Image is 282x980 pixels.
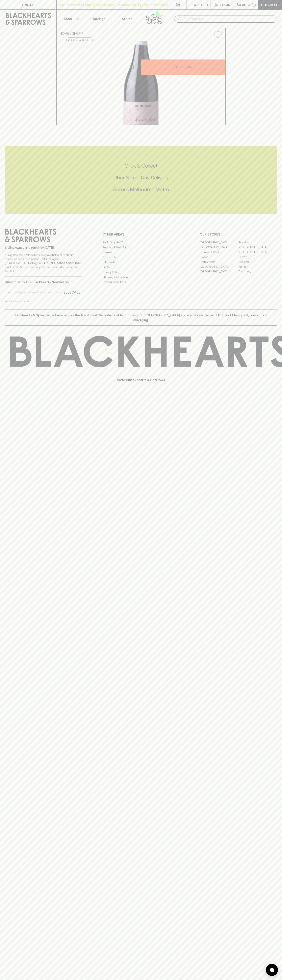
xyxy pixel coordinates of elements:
a: Business & Bulk Gifting [102,245,180,250]
h5: Uber Same-Day Delivery [5,174,277,181]
a: [GEOGRAPHIC_DATA] [200,269,238,274]
input: e.g. jane@blackheartsandsparrows.com.au [8,289,62,296]
p: Checkout [261,2,279,7]
p: 0 [253,4,255,6]
p: SUBSCRIBE [63,290,80,295]
button: ADD TO CART [141,59,225,75]
a: Terms & Conditions [102,280,180,285]
a: Fitzroy [238,254,277,259]
p: Stores [122,16,132,21]
a: Stores [113,10,141,28]
p: FIND US [22,2,34,7]
p: Wishlist [194,2,209,7]
a: Gift Cards [102,260,180,265]
input: Try "Pinot noir" [184,16,274,22]
p: It is against the law to sell or supply alcohol to, or to obtain alcohol on behalf of a person un... [5,253,82,273]
a: Tastings [85,10,113,28]
a: Elwood [200,254,238,259]
button: Add to wishlist [212,29,224,40]
a: Braddon [238,240,277,245]
a: FAQ's [102,265,180,270]
a: Prahran [238,264,277,269]
a: Thornbury [238,269,277,274]
a: [GEOGRAPHIC_DATA] [200,264,238,269]
a: [GEOGRAPHIC_DATA] [238,250,277,254]
img: bubble-icon [270,968,274,972]
p: Shop [64,16,72,21]
a: [GEOGRAPHIC_DATA] [238,245,277,250]
a: HOME [60,32,69,35]
p: Tastings [92,16,105,21]
button: SUBSCRIBE [62,288,82,297]
a: Geelong [238,259,277,264]
p: Login [220,2,230,7]
a: [GEOGRAPHIC_DATA] [200,240,238,245]
p: Subscribe to The Blackhearts Newsletter [5,280,82,285]
button: Add to wishlist [66,38,93,42]
a: Shipping Information [102,275,180,279]
strong: Liquor License #32064953 [44,261,81,265]
p: ADD TO CART [173,65,194,69]
a: SHOP [72,32,81,35]
p: $0.00 [237,2,246,7]
p: OUR STORES [200,232,277,237]
a: Bottle Drop FAQ's [102,240,180,245]
p: Sibling owned and run since [DATE] [5,246,82,250]
a: Privacy Policy [102,270,180,275]
a: Careers [102,250,180,255]
a: [GEOGRAPHIC_DATA] [200,245,238,250]
a: Brunswick West [200,250,238,254]
h5: Click & Collect [5,163,277,169]
a: Fitzroy North [200,259,238,264]
p: Blackhearts & Sparrows acknowledges the traditional Custodians of land throughout [GEOGRAPHIC_DAT... [8,313,274,322]
img: 40541.png [57,41,225,125]
p: We will never spam you [5,299,82,303]
a: Contact Us [102,255,180,260]
h5: Across Melbourne Metro [5,186,277,193]
p: OTHER AREAS [102,232,180,237]
div: Call to action block [5,146,277,214]
button: Shop [57,10,85,28]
